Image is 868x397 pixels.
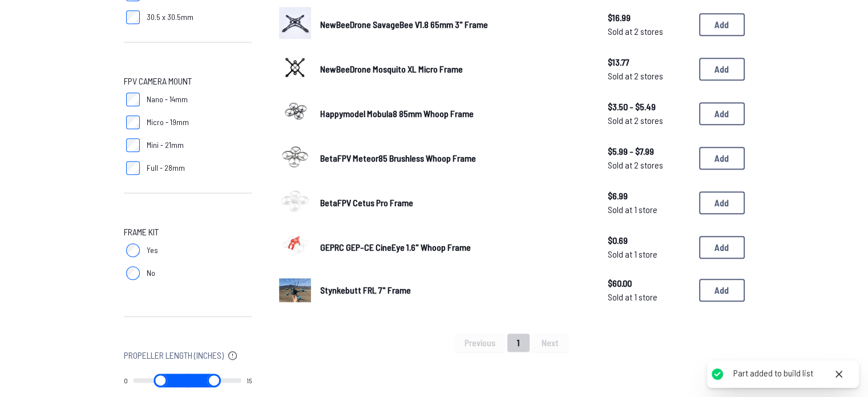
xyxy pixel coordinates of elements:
[699,191,745,214] button: Add
[279,96,311,128] img: image
[608,25,690,38] span: Sold at 2 stores
[699,147,745,170] button: Add
[124,376,128,385] output: 0
[608,69,690,83] span: Sold at 2 stores
[320,242,471,252] span: GEPRC GEP-CE CineEye 1.6" Whoop Frame
[608,276,690,290] span: $60.00
[126,115,140,129] input: Micro - 19mm
[279,185,311,217] img: image
[126,243,140,257] input: Yes
[279,185,311,220] a: image
[147,244,158,256] span: Yes
[320,153,476,163] span: BetaFPV Meteor85 Brushless Whoop Frame
[608,11,690,25] span: $16.99
[320,108,474,119] span: Happymodel Mobula8 85mm Whoop Frame
[279,274,311,306] a: image
[320,18,590,31] a: NewBeeDrone SavageBee V1.8 65mm 3" Frame
[279,141,311,173] img: image
[279,51,311,83] img: image
[320,197,413,208] span: BetaFPV Cetus Pro Frame
[320,19,488,30] span: NewBeeDrone SavageBee V1.8 65mm 3" Frame
[279,230,311,265] a: image
[320,196,590,210] a: BetaFPV Cetus Pro Frame
[608,55,690,69] span: $13.77
[699,279,745,302] button: Add
[608,203,690,216] span: Sold at 1 store
[279,278,311,302] img: image
[126,138,140,152] input: Mini - 21mm
[608,158,690,172] span: Sold at 2 stores
[279,96,311,131] a: image
[147,94,188,105] span: Nano - 14mm
[320,240,590,254] a: GEPRC GEP-CE CineEye 1.6" Whoop Frame
[126,266,140,280] input: No
[279,51,311,87] a: image
[247,376,252,385] output: 15
[320,284,411,295] span: Stynkebutt FRL 7" Frame
[147,139,184,151] span: Mini - 21mm
[507,334,530,352] button: 1
[320,62,590,76] a: NewBeeDrone Mosquito XL Micro Frame
[608,100,690,114] span: $3.50 - $5.49
[124,348,224,362] span: Propeller Length (Inches)
[699,58,745,81] button: Add
[608,247,690,261] span: Sold at 1 store
[147,162,185,174] span: Full - 28mm
[124,225,159,239] span: Frame Kit
[320,63,463,74] span: NewBeeDrone Mosquito XL Micro Frame
[608,189,690,203] span: $6.99
[608,114,690,127] span: Sold at 2 stores
[279,7,311,39] img: image
[608,145,690,158] span: $5.99 - $7.99
[279,230,311,262] img: image
[126,10,140,24] input: 30.5 x 30.5mm
[147,11,193,23] span: 30.5 x 30.5mm
[320,283,590,297] a: Stynkebutt FRL 7" Frame
[147,117,189,128] span: Micro - 19mm
[279,7,311,42] a: image
[608,234,690,247] span: $0.69
[320,151,590,165] a: BetaFPV Meteor85 Brushless Whoop Frame
[279,141,311,176] a: image
[699,102,745,125] button: Add
[124,74,192,88] span: FPV Camera Mount
[126,93,140,106] input: Nano - 14mm
[126,161,140,175] input: Full - 28mm
[699,13,745,36] button: Add
[608,290,690,304] span: Sold at 1 store
[699,236,745,259] button: Add
[733,367,813,379] div: Part added to build list
[147,267,155,279] span: No
[320,107,590,121] a: Happymodel Mobula8 85mm Whoop Frame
